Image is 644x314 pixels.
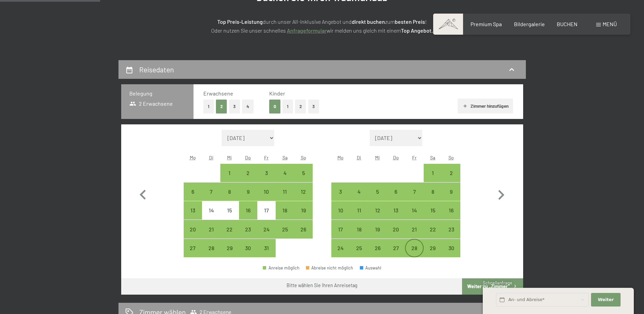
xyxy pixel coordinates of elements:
div: Anreise möglich [387,220,405,238]
div: Anreise möglich [184,201,202,220]
a: Anfrageformular [287,27,327,34]
div: 16 [443,208,460,225]
div: Anreise möglich [184,239,202,257]
div: Anreise nicht möglich [257,201,276,220]
abbr: Freitag [412,155,417,160]
div: Anreise möglich [239,201,257,220]
div: Sun Nov 30 2025 [442,239,460,257]
div: Wed Oct 01 2025 [220,164,239,182]
button: 4 [242,100,254,114]
strong: direkt buchen [352,18,385,25]
div: 25 [276,227,293,244]
div: Wed Oct 29 2025 [220,239,239,257]
div: Tue Oct 14 2025 [202,201,220,220]
div: 22 [221,227,238,244]
div: 21 [406,227,423,244]
div: Fri Oct 10 2025 [257,182,276,201]
div: 9 [240,189,257,206]
div: Sat Oct 25 2025 [276,220,294,238]
button: 2 [216,100,227,114]
div: Anreise möglich [350,182,368,201]
div: 4 [276,170,293,187]
div: Fri Nov 28 2025 [405,239,423,257]
div: Fri Oct 31 2025 [257,239,276,257]
div: 28 [203,245,220,262]
div: 3 [258,170,275,187]
div: 12 [295,189,312,206]
div: 5 [295,170,312,187]
div: Sat Nov 22 2025 [424,220,442,238]
div: 18 [351,227,368,244]
abbr: Donnerstag [393,155,399,160]
div: Anreise möglich [350,220,368,238]
div: Anreise möglich [239,164,257,182]
div: Thu Oct 09 2025 [239,182,257,201]
div: 2 [240,170,257,187]
strong: Top Preis-Leistung [217,18,263,25]
div: Fri Oct 24 2025 [257,220,276,238]
span: Kinder [269,90,285,97]
div: Tue Nov 11 2025 [350,201,368,220]
a: BUCHEN [557,21,577,27]
div: 11 [351,208,368,225]
div: 14 [203,208,220,225]
div: Anreise möglich [276,182,294,201]
div: Sat Oct 11 2025 [276,182,294,201]
div: Thu Oct 16 2025 [239,201,257,220]
div: 12 [369,208,386,225]
div: Anreise möglich [220,239,239,257]
abbr: Samstag [282,155,288,160]
div: Mon Oct 20 2025 [184,220,202,238]
div: Thu Nov 06 2025 [387,182,405,201]
div: Anreise möglich [184,220,202,238]
div: Anreise möglich [331,220,350,238]
abbr: Samstag [430,155,435,160]
span: Menü [603,21,617,27]
div: Sun Oct 26 2025 [294,220,312,238]
div: Auswahl [360,266,382,270]
div: Fri Oct 03 2025 [257,164,276,182]
div: Mon Nov 10 2025 [331,201,350,220]
div: 20 [184,227,201,244]
div: 21 [203,227,220,244]
a: Premium Spa [471,21,502,27]
div: 27 [184,245,201,262]
div: Anreise möglich [294,182,312,201]
button: Nächster Monat [491,130,511,258]
div: 2 [443,170,460,187]
div: Wed Nov 19 2025 [368,220,387,238]
span: 2 Erwachsene [129,100,173,107]
div: Anreise möglich [405,201,423,220]
div: Anreise möglich [239,182,257,201]
div: Sun Nov 16 2025 [442,201,460,220]
div: Anreise möglich [424,220,442,238]
button: Zimmer hinzufügen [458,99,513,114]
div: 23 [240,227,257,244]
div: 15 [424,208,441,225]
h2: Reisedaten [139,65,174,74]
div: 10 [332,208,349,225]
div: Anreise möglich [387,182,405,201]
div: 26 [295,227,312,244]
div: Anreise möglich [276,201,294,220]
div: 16 [240,208,257,225]
div: 15 [221,208,238,225]
div: Anreise möglich [331,182,350,201]
div: Fri Oct 17 2025 [257,201,276,220]
div: 4 [351,189,368,206]
div: 11 [276,189,293,206]
div: 19 [369,227,386,244]
div: 29 [424,245,441,262]
div: 28 [406,245,423,262]
div: Anreise möglich [442,239,460,257]
div: Mon Nov 17 2025 [331,220,350,238]
div: 6 [387,189,404,206]
div: Anreise möglich [424,164,442,182]
abbr: Dienstag [209,155,214,160]
div: Sat Nov 29 2025 [424,239,442,257]
div: Bitte wählen Sie Ihren Anreisetag [287,282,357,289]
div: Wed Oct 08 2025 [220,182,239,201]
div: Anreise möglich [405,239,423,257]
div: Sun Oct 05 2025 [294,164,312,182]
div: Thu Nov 20 2025 [387,220,405,238]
